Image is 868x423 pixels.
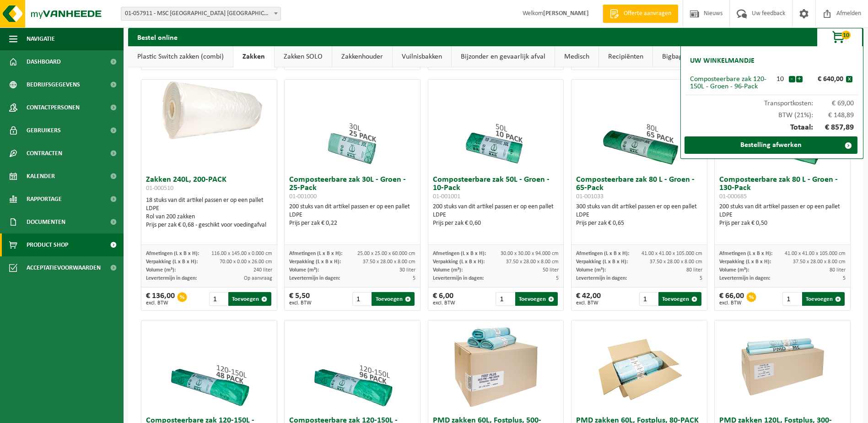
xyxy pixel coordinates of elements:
[719,203,846,228] div: 200 stuks van dit artikel passen er op een pallet
[639,292,658,306] input: 1
[719,276,770,281] span: Levertermijn in dagen:
[576,276,627,281] span: Levertermijn in dagen:
[27,27,55,50] span: Navigatie
[737,320,828,412] img: 01-000497
[576,211,702,219] div: LDPE
[363,259,415,265] span: 37.50 x 28.00 x 8.00 cm
[146,292,175,306] div: € 136,00
[685,51,759,71] h2: Uw winkelmandje
[556,276,559,281] span: 5
[719,176,846,201] h3: Composteerbare zak 80 L - Groen - 130-Pack
[621,9,674,18] span: Offerte aanvragen
[332,46,392,67] a: Zakkenhouder
[289,259,341,265] span: Verpakking (L x B x H):
[846,76,852,82] button: x
[146,176,272,194] h3: Zakken 240L, 200-PACK
[27,73,80,96] span: Bedrijfsgegevens
[719,259,771,265] span: Verpakking (L x B x H):
[817,28,863,46] button: 10
[642,251,702,256] span: 41.00 x 41.00 x 105.000 cm
[146,205,272,213] div: LDPE
[289,203,415,228] div: 200 stuks van dit artikel passen er op een pallet
[433,193,460,200] span: 01-001001
[576,193,604,200] span: 01-001033
[805,76,846,83] div: € 640,00
[501,251,559,256] span: 30.00 x 30.00 x 94.000 cm
[685,119,858,136] div: Totaal:
[719,219,846,228] div: Prijs per zak € 0,50
[719,300,744,306] span: excl. BTW
[307,80,398,171] img: 01-001000
[121,7,280,20] span: 01-057911 - MSC BELGIUM NV - ANTWERPEN
[593,320,685,412] img: 01-000492
[576,176,702,201] h3: Composteerbare zak 80 L - Groen - 65-Pack
[399,267,415,273] span: 30 liter
[372,292,414,306] button: Toevoegen
[685,95,858,107] div: Transportkosten:
[576,300,601,306] span: excl. BTW
[802,292,845,306] button: Toevoegen
[789,76,795,82] button: -
[289,211,415,219] div: LDPE
[27,119,61,142] span: Gebruikers
[357,251,415,256] span: 25.00 x 25.00 x 60.000 cm
[830,267,846,273] span: 80 liter
[685,136,857,154] a: Bestelling afwerken
[146,196,272,229] div: 18 stuks van dit artikel passen er op een pallet
[275,46,332,67] a: Zakken SOLO
[128,46,233,67] a: Plastic Switch zakken (combi)
[289,193,317,200] span: 01-001000
[27,256,101,279] span: Acceptatievoorwaarden
[433,203,559,228] div: 200 stuks van dit artikel passen er op een pallet
[576,203,702,228] div: 300 stuks van dit artikel passen er op een pallet
[543,267,559,273] span: 50 liter
[27,233,68,256] span: Product Shop
[653,46,695,67] a: Bigbags
[555,46,598,67] a: Medisch
[658,292,701,306] button: Toevoegen
[719,193,747,200] span: 01-000685
[228,292,271,306] button: Toevoegen
[772,76,788,83] div: 10
[289,276,340,281] span: Levertermijn in dagen:
[576,292,601,306] div: € 42,00
[543,10,589,17] strong: [PERSON_NAME]
[813,124,854,132] span: € 857,89
[128,28,187,46] h2: Bestel online
[690,76,772,90] div: Composteerbare zak 120-150L - Groen - 96-Pack
[413,276,415,281] span: 5
[719,292,744,306] div: € 66,00
[782,292,801,306] input: 1
[576,219,702,228] div: Prijs per zak € 0,65
[719,211,846,219] div: LDPE
[433,267,463,273] span: Volume (m³):
[289,300,312,306] span: excl. BTW
[686,267,702,273] span: 80 liter
[146,276,197,281] span: Levertermijn in dagen:
[27,165,55,188] span: Kalender
[813,100,854,107] span: € 69,00
[289,292,312,306] div: € 5,50
[433,251,486,256] span: Afmetingen (L x B x H):
[433,300,455,306] span: excl. BTW
[450,80,541,171] img: 01-001001
[433,292,455,306] div: € 6,00
[433,176,559,201] h3: Composteerbare zak 50L - Groen - 10-Pack
[220,259,272,265] span: 70.00 x 0.00 x 26.00 cm
[146,221,272,229] div: Prijs per zak € 0,68 - geschikt voor voedingafval
[576,267,606,273] span: Volume (m³):
[27,142,62,165] span: Contracten
[433,211,559,219] div: LDPE
[813,112,854,119] span: € 148,89
[793,259,846,265] span: 37.50 x 28.00 x 8.00 cm
[27,188,62,211] span: Rapportage
[433,276,484,281] span: Levertermijn in dagen:
[433,219,559,228] div: Prijs per zak € 0,60
[146,267,176,273] span: Volume (m³):
[289,267,319,273] span: Volume (m³):
[209,292,227,306] input: 1
[211,251,272,256] span: 116.00 x 145.00 x 0.000 cm
[352,292,371,306] input: 1
[506,259,559,265] span: 37.50 x 28.00 x 8.00 cm
[289,251,342,256] span: Afmetingen (L x B x H):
